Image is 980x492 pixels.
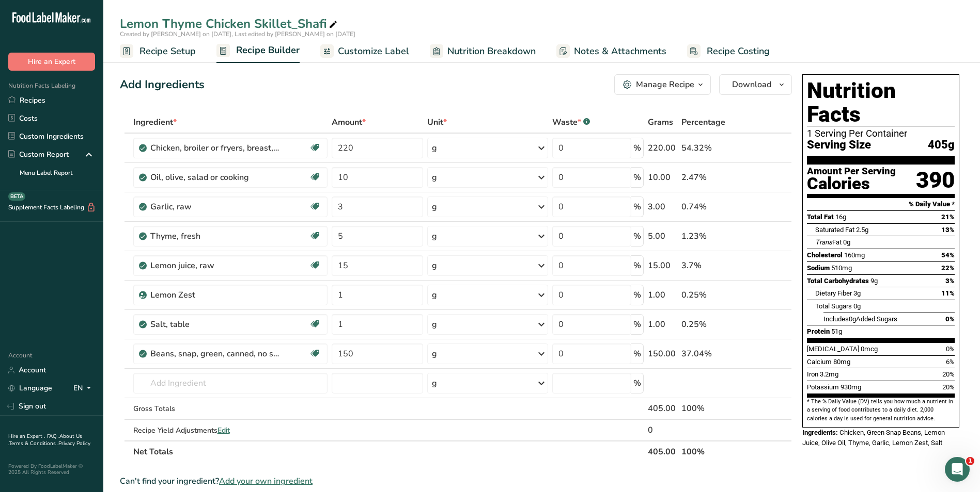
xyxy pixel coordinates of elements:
div: 3.00 [648,201,677,213]
div: 5.00 [648,230,677,242]
th: Net Totals [131,440,646,462]
span: 3g [853,289,861,297]
span: Recipe Setup [139,44,196,58]
div: 0.25% [681,318,743,331]
button: Download [719,74,792,95]
span: 21% [941,213,955,221]
div: BETA [8,192,25,201]
span: Sodium [807,264,830,272]
div: Lemon juice, raw [150,259,279,272]
span: Notes & Attachments [574,44,666,58]
span: 0mcg [861,345,878,353]
th: 405.00 [646,440,679,462]
span: Recipe Builder [236,43,300,57]
a: FAQ . [47,433,59,440]
span: 405g [928,139,955,152]
div: Gross Totals [133,403,328,414]
span: 13% [941,226,955,234]
div: g [432,142,437,154]
div: 1.00 [648,289,677,301]
span: Calcium [807,358,832,366]
iframe: Intercom live chat [945,457,970,482]
div: 1 Serving Per Container [807,128,955,139]
span: Total Carbohydrates [807,277,869,285]
div: g [432,318,437,331]
span: [MEDICAL_DATA] [807,345,859,353]
div: g [432,348,437,360]
span: 0% [946,345,955,353]
a: Recipe Setup [120,40,196,63]
div: 1.23% [681,230,743,242]
span: Ingredients: [802,429,838,436]
span: Iron [807,370,818,378]
a: About Us . [8,433,82,447]
span: 51g [831,327,842,335]
span: 930mg [841,383,861,391]
span: 3% [945,277,955,285]
a: Recipe Builder [216,39,300,63]
div: g [432,201,437,213]
div: 405.00 [648,402,677,415]
span: Customize Label [338,44,409,58]
div: Salt, table [150,318,279,331]
button: Manage Recipe [614,74,711,95]
div: 37.04% [681,348,743,360]
div: Amount Per Serving [807,167,896,176]
div: Chicken, broiler or fryers, breast, skinless, boneless, meat only, raw [150,142,279,154]
div: g [432,377,437,389]
span: 11% [941,289,955,297]
span: Ingredient [133,116,177,128]
span: Cholesterol [807,251,843,259]
div: Can't find your ingredient? [120,475,792,487]
div: 390 [916,167,955,194]
div: 2.47% [681,171,743,184]
div: 15.00 [648,259,677,272]
div: Oil, olive, salad or cooking [150,171,279,184]
span: 510mg [831,264,852,272]
section: * The % Daily Value (DV) tells you how much a nutrient in a serving of food contributes to a dail... [807,398,955,423]
a: Hire an Expert . [8,433,45,440]
a: Customize Label [320,40,409,63]
span: Total Fat [807,213,834,221]
span: Amount [332,116,366,128]
span: 20% [942,383,955,391]
div: 1.00 [648,318,677,331]
span: 0% [945,315,955,323]
span: 80mg [833,358,850,366]
span: Protein [807,327,830,335]
div: Calories [807,176,896,191]
span: 1 [966,457,974,465]
span: 0g [849,315,856,323]
span: Grams [648,116,673,128]
div: 0.25% [681,289,743,301]
div: 220.00 [648,142,677,154]
span: Saturated Fat [815,226,854,234]
span: Recipe Costing [707,44,770,58]
div: g [432,259,437,272]
div: Manage Recipe [636,78,694,91]
div: Custom Report [8,149,69,160]
div: 100% [681,402,743,415]
span: Includes Added Sugars [823,315,897,323]
span: 0g [853,302,861,310]
div: 10.00 [648,171,677,184]
div: g [432,171,437,184]
a: Nutrition Breakdown [430,40,536,63]
span: Created by [PERSON_NAME] on [DATE], Last edited by [PERSON_NAME] on [DATE] [120,30,355,38]
div: 150.00 [648,348,677,360]
span: 54% [941,251,955,259]
span: 0g [843,238,850,246]
h1: Nutrition Facts [807,79,955,126]
span: 3.2mg [820,370,838,378]
span: Download [732,78,771,91]
span: Chicken, Green Snap Beans, Lemon Juice, Olive Oil, Thyme, Garlic, Lemon Zest, Salt [802,429,945,447]
div: Powered By FoodLabelMaker © 2025 All Rights Reserved [8,463,95,475]
div: Garlic, raw [150,201,279,213]
a: Privacy Policy [58,440,90,447]
div: g [432,289,437,301]
a: Language [8,379,52,397]
span: 9g [870,277,878,285]
div: Lemon Zest [150,289,279,301]
div: g [432,230,437,242]
span: Serving Size [807,139,871,152]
